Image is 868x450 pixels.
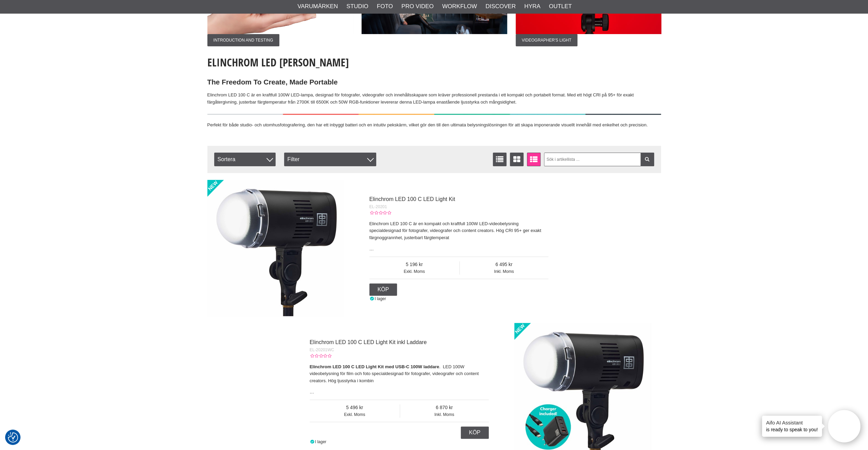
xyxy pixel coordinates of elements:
a: Varumärken [297,2,338,11]
a: Elinchrom LED 100 C LED Light Kit [369,196,455,202]
a: Workflow [442,2,477,11]
span: EL-20201 [369,204,387,209]
a: Outlet [549,2,572,11]
h4: Aifo AI Assistant [766,419,818,426]
a: … [369,246,374,251]
img: Elinchrom LED 100 C LED Light Kit [207,180,344,316]
div: is ready to speak to you! [762,416,822,437]
strong: Elinchrom LED 100 C LED Light Kit med USB-C 100W laddare [310,364,439,369]
span: EL-20201WC [310,347,334,352]
a: Discover [485,2,516,11]
p: Elinchrom LED 100 C är en kompakt och kraftfull 100W LED-videobelysning specialdesignad för fotog... [369,220,548,242]
span: Exkl. Moms [369,268,459,275]
button: Samtyckesinställningar [8,431,18,444]
p: Perfekt för både studio- och utomhusfotografering, den har ett inbyggt batteri och en intuitiv pe... [207,122,661,129]
a: Köp [461,426,489,439]
p: . LED 100W videobelysning för film och foto specialdesignad för fotografer, videografer och conte... [310,363,489,385]
span: VIDEOGRAPHER'S LIGHT [516,34,578,46]
a: … [310,389,314,394]
span: Inkl. Moms [400,412,489,418]
span: I lager [374,296,386,301]
span: Exkl. Moms [310,412,400,418]
span: 6 870 [400,404,489,412]
span: INTRODUCTION AND TESTING [207,34,279,46]
a: Listvisning [493,153,506,166]
a: Foto [377,2,393,11]
p: Elinchrom LED 100 C är en kraftfull 100W LED-lampa, designad för fotografer, videografer och inne... [207,92,661,106]
a: Pro Video [401,2,433,11]
span: I lager [315,439,326,444]
div: Kundbetyg: 0 [310,353,332,359]
div: Kundbetyg: 0 [369,210,391,216]
span: 5 496 [310,404,400,412]
h1: Elinchrom LED [PERSON_NAME] [207,55,661,70]
a: Studio [347,2,368,11]
input: Sök i artikellista ... [544,153,654,166]
span: Inkl. Moms [460,268,548,275]
img: Elinchrom LED 100 C - The Freedom to Create, Made Portable [207,114,661,115]
a: Köp [369,283,397,296]
i: I lager [369,296,375,301]
h2: The Freedom To Create, Made Portable [207,77,661,87]
img: Revisit consent button [8,432,18,443]
a: Utökad listvisning [527,153,541,166]
a: Filtrera [641,153,654,166]
i: I lager [310,439,315,444]
a: Hyra [524,2,540,11]
a: Elinchrom LED 100 C LED Light Kit inkl Laddare [310,339,427,345]
span: 5 196 [369,261,459,268]
span: 6 495 [460,261,548,268]
div: Filter [284,153,376,166]
span: Sortera [214,153,276,166]
a: Fönstervisning [510,153,524,166]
